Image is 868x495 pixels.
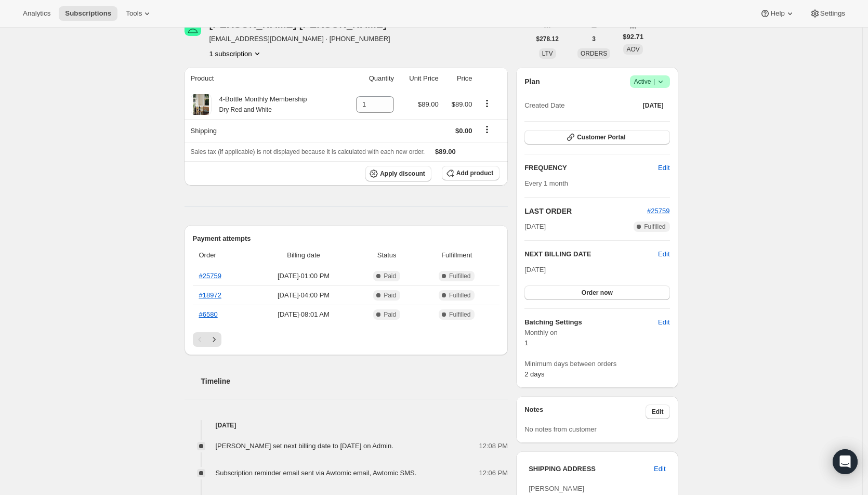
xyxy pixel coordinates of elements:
[216,469,417,477] span: Subscription reminder email sent via Awtomic email, Awtomic SMS.
[754,6,801,21] button: Help
[652,408,664,416] span: Edit
[384,310,396,319] span: Paid
[199,272,221,280] a: #25759
[455,127,472,135] span: $0.00
[442,166,499,180] button: Add product
[126,9,142,18] span: Tools
[449,291,470,299] span: Fulfilled
[254,290,353,301] span: [DATE] · 04:00 PM
[418,100,439,108] span: $89.00
[647,207,669,215] a: #25759
[365,166,431,181] button: Apply discount
[581,50,607,57] span: ORDERS
[524,76,540,87] h2: Plan
[193,244,251,267] th: Order
[185,420,508,431] h4: [DATE]
[524,370,544,378] span: 2 days
[524,339,528,347] span: 1
[586,32,602,46] button: 3
[524,163,658,173] h2: FREQUENCY
[449,310,470,319] span: Fulfilled
[209,34,399,44] span: [EMAIL_ADDRESS][DOMAIN_NAME] · [PHONE_NUMBER]
[254,271,353,281] span: [DATE] · 01:00 PM
[623,32,643,42] span: $92.71
[479,468,508,478] span: 12:06 PM
[524,179,568,187] span: Every 1 month
[209,19,399,30] div: [PERSON_NAME] [PERSON_NAME]
[652,160,676,176] button: Edit
[770,9,784,18] span: Help
[479,98,495,109] button: Product actions
[449,272,470,280] span: Fulfilled
[653,77,655,86] span: |
[185,119,342,142] th: Shipping
[536,35,559,43] span: $278.12
[647,206,669,216] button: #25759
[199,291,221,299] a: #18972
[120,6,159,21] button: Tools
[524,206,647,216] h2: LAST ORDER
[201,376,508,386] h2: Timeline
[646,405,670,419] button: Edit
[397,67,442,90] th: Unit Price
[212,94,307,115] div: 4-Bottle Monthly Membership
[524,317,658,328] h6: Batching Settings
[643,101,664,110] span: [DATE]
[524,425,597,433] span: No notes from customer
[637,98,670,113] button: [DATE]
[529,464,654,474] h3: SHIPPING ADDRESS
[23,9,50,18] span: Analytics
[380,170,425,178] span: Apply discount
[384,272,396,280] span: Paid
[626,46,639,53] span: AOV
[524,266,546,273] span: [DATE]
[191,148,425,155] span: Sales tax (if applicable) is not displayed because it is calculated with each new order.
[185,19,201,36] span: Lorelie Mahanay
[442,67,476,90] th: Price
[524,328,669,338] span: Monthly on
[524,405,646,419] h3: Notes
[577,133,625,141] span: Customer Portal
[17,6,57,21] button: Analytics
[216,442,393,450] span: [PERSON_NAME] set next billing date to [DATE] on Admin.
[219,106,272,113] small: Dry Red and White
[65,9,111,18] span: Subscriptions
[342,67,397,90] th: Quantity
[592,35,596,43] span: 3
[193,233,500,244] h2: Payment attempts
[207,332,221,347] button: Next
[658,163,669,173] span: Edit
[524,285,669,300] button: Order now
[384,291,396,299] span: Paid
[644,223,665,231] span: Fulfilled
[530,32,565,46] button: $278.12
[524,100,564,111] span: Created Date
[254,250,353,260] span: Billing date
[658,317,669,328] span: Edit
[833,449,858,474] div: Open Intercom Messenger
[804,6,851,21] button: Settings
[524,359,669,369] span: Minimum days between orders
[648,461,672,477] button: Edit
[435,148,456,155] span: $89.00
[185,67,342,90] th: Product
[59,6,117,21] button: Subscriptions
[479,441,508,451] span: 12:08 PM
[820,9,845,18] span: Settings
[193,332,500,347] nav: Pagination
[456,169,493,177] span: Add product
[658,249,669,259] button: Edit
[254,309,353,320] span: [DATE] · 08:01 AM
[582,289,613,297] span: Order now
[452,100,472,108] span: $89.00
[524,130,669,145] button: Customer Portal
[209,48,262,59] button: Product actions
[420,250,493,260] span: Fulfillment
[524,222,546,232] span: [DATE]
[524,249,658,259] h2: NEXT BILLING DATE
[542,50,553,57] span: LTV
[199,310,218,318] a: #6580
[652,314,676,331] button: Edit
